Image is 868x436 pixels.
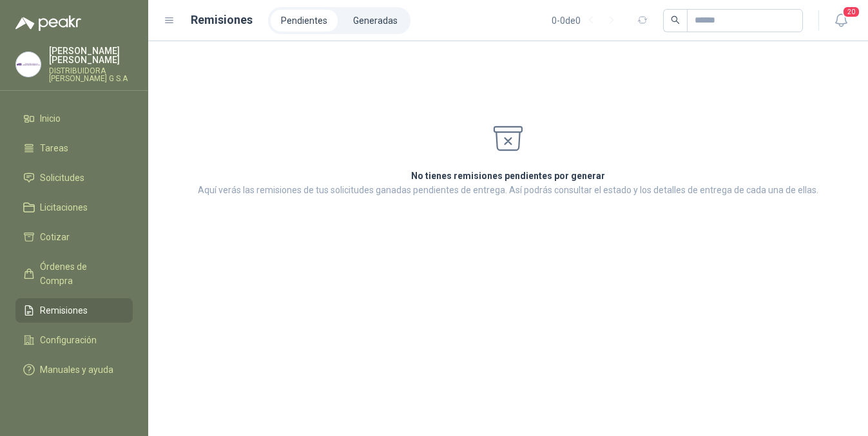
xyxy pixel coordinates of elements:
span: Órdenes de Compra [40,260,121,288]
a: Configuración [15,328,133,352]
span: Remisiones [40,303,88,318]
span: search [671,15,680,24]
a: Solicitudes [15,166,133,190]
a: Remisiones [15,298,133,323]
span: Cotizar [40,230,70,244]
strong: No tienes remisiones pendientes por generar [411,171,605,181]
h1: Remisiones [191,11,253,29]
a: Generadas [343,10,408,32]
span: 20 [842,6,860,18]
a: Manuales y ayuda [15,357,133,382]
span: Manuales y ayuda [40,363,113,377]
span: Solicitudes [40,171,84,185]
img: Company Logo [16,52,41,77]
a: Órdenes de Compra [15,254,133,293]
a: Licitaciones [15,195,133,220]
p: DISTRIBUIDORA [PERSON_NAME] G S.A [49,67,133,82]
span: Configuración [40,333,97,347]
img: Logo peakr [15,15,81,31]
p: Aquí verás las remisiones de tus solicitudes ganadas pendientes de entrega. Así podrás consultar ... [198,183,818,197]
span: Inicio [40,111,61,126]
p: [PERSON_NAME] [PERSON_NAME] [49,46,133,64]
div: 0 - 0 de 0 [552,10,622,31]
span: Tareas [40,141,68,155]
span: Licitaciones [40,200,88,214]
a: Inicio [15,106,133,131]
button: 20 [829,9,853,32]
a: Pendientes [271,10,338,32]
a: Cotizar [15,225,133,249]
a: Tareas [15,136,133,160]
